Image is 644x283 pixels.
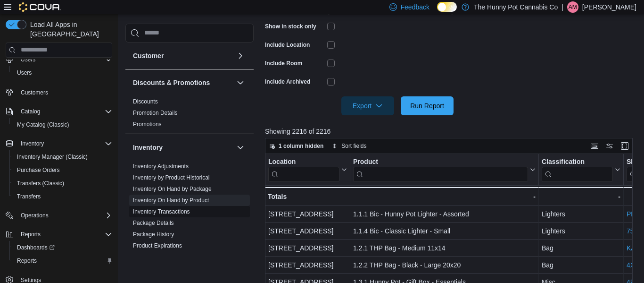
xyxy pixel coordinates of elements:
[133,143,233,152] button: Inventory
[13,242,112,253] span: Dashboards
[133,197,209,204] span: Inventory On Hand by Product
[328,140,370,152] button: Sort fields
[542,208,620,220] div: Lighters
[26,20,112,39] span: Load All Apps in [GEOGRAPHIC_DATA]
[133,208,190,215] a: Inventory Transactions
[268,259,347,271] div: [STREET_ADDRESS]
[401,96,454,115] button: Run Report
[17,193,41,200] span: Transfers
[2,228,116,241] button: Reports
[17,87,52,98] a: Customers
[133,163,189,170] span: Inventory Adjustments
[17,138,48,149] button: Inventory
[265,78,310,86] label: Include Archived
[17,69,32,77] span: Users
[21,89,48,96] span: Customers
[569,1,577,13] span: AM
[17,229,112,240] span: Reports
[561,1,563,13] p: |
[17,86,112,98] span: Customers
[133,143,163,152] h3: Inventory
[235,77,246,88] button: Discounts & Promotions
[589,140,600,152] button: Keyboard shortcuts
[9,190,116,203] button: Transfers
[133,78,233,87] button: Discounts & Promotions
[17,180,64,187] span: Transfers (Classic)
[125,96,254,134] div: Discounts & Promotions
[265,127,636,136] p: Showing 2216 of 2216
[133,253,176,261] span: Purchase Orders
[133,242,182,249] span: Product Expirations
[2,209,116,222] button: Operations
[341,96,394,115] button: Export
[13,151,91,163] a: Inventory Manager (Classic)
[133,219,174,227] span: Package Details
[133,120,162,128] span: Promotions
[133,242,182,249] a: Product Expirations
[542,259,620,271] div: Bag
[347,96,388,115] span: Export
[13,255,41,266] a: Reports
[21,56,35,63] span: Users
[133,231,174,238] span: Package History
[133,109,178,117] span: Promotion Details
[13,164,112,176] span: Purchase Orders
[235,142,246,153] button: Inventory
[9,254,116,267] button: Reports
[13,191,44,202] a: Transfers
[17,210,112,221] span: Operations
[21,212,49,219] span: Operations
[567,1,578,13] div: Ashley Moase
[133,163,189,170] a: Inventory Adjustments
[268,242,347,254] div: [STREET_ADDRESS]
[13,191,112,202] span: Transfers
[268,208,347,220] div: [STREET_ADDRESS]
[474,1,558,13] p: The Hunny Pot Cannabis Co
[13,255,112,266] span: Reports
[401,2,429,12] span: Feedback
[133,254,176,260] a: Purchase Orders
[353,158,528,182] div: Product
[17,210,52,221] button: Operations
[268,158,339,167] div: Location
[604,140,615,152] button: Display options
[542,242,620,254] div: Bag
[17,106,112,117] span: Catalog
[353,259,536,271] div: 1.2.2 THP Bag - Black - Large 20x20
[13,178,68,189] a: Transfers (Classic)
[13,242,58,253] a: Dashboards
[2,53,116,66] button: Users
[13,119,73,130] a: My Catalog (Classic)
[133,197,209,204] a: Inventory On Hand by Product
[2,137,116,150] button: Inventory
[17,166,60,174] span: Purchase Orders
[133,78,210,87] h3: Discounts & Promotions
[9,66,116,79] button: Users
[133,174,210,181] a: Inventory by Product Historical
[268,225,347,237] div: [STREET_ADDRESS]
[17,153,88,161] span: Inventory Manager (Classic)
[410,101,444,111] span: Run Report
[542,158,620,182] button: Classification
[2,105,116,118] button: Catalog
[17,257,37,265] span: Reports
[17,229,44,240] button: Reports
[17,54,39,65] button: Users
[341,142,366,150] span: Sort fields
[582,1,636,13] p: [PERSON_NAME]
[235,50,246,61] button: Customer
[21,108,40,115] span: Catalog
[133,208,190,215] span: Inventory Transactions
[13,178,112,189] span: Transfers (Classic)
[133,121,162,128] a: Promotions
[268,158,347,182] button: Location
[133,110,178,116] a: Promotion Details
[542,158,613,167] div: Classification
[133,186,212,192] a: Inventory On Hand by Package
[353,208,536,220] div: 1.1.1 Bic - Hunny Pot Lighter - Assorted
[542,225,620,237] div: Lighters
[21,140,44,147] span: Inventory
[619,140,630,152] button: Enter fullscreen
[21,231,41,238] span: Reports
